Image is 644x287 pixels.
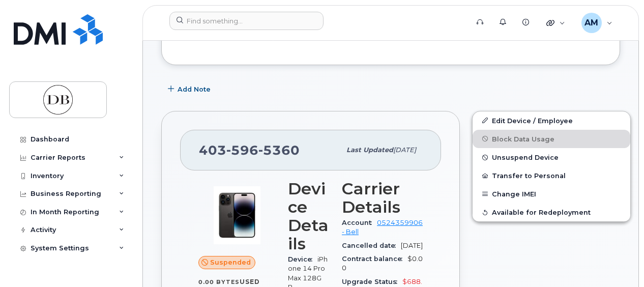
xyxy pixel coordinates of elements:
button: Change IMEI [473,185,630,203]
h3: Carrier Details [342,180,423,216]
span: 5360 [258,142,300,158]
span: 596 [226,142,258,158]
span: Unsuspend Device [492,154,559,161]
button: Add Note [161,80,219,99]
button: Block Data Usage [473,130,630,148]
h3: Device Details [288,180,330,253]
button: Unsuspend Device [473,148,630,166]
a: Edit Device / Employee [473,111,630,130]
span: 0.00 Bytes [198,278,240,285]
span: Available for Redeployment [492,209,591,216]
div: Alex MacKay [574,13,620,33]
input: Find something... [169,12,324,30]
span: 403 [199,142,300,158]
span: used [240,278,260,285]
span: Device [288,255,317,263]
button: Available for Redeployment [473,203,630,221]
a: 0524359906 - Bell [342,219,423,236]
span: Contract balance [342,255,407,263]
span: Account [342,219,377,226]
span: Last updated [346,146,393,154]
button: Transfer to Personal [473,166,630,185]
span: AM [584,17,598,29]
span: Add Note [178,84,211,94]
span: [DATE] [393,146,416,154]
span: [DATE] [401,242,423,249]
span: Cancelled date [342,242,401,249]
span: Suspended [210,257,251,267]
span: Upgrade Status [342,278,402,285]
div: Quicklinks [539,13,572,33]
img: image20231002-3703462-by0d28.jpeg [207,185,268,246]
